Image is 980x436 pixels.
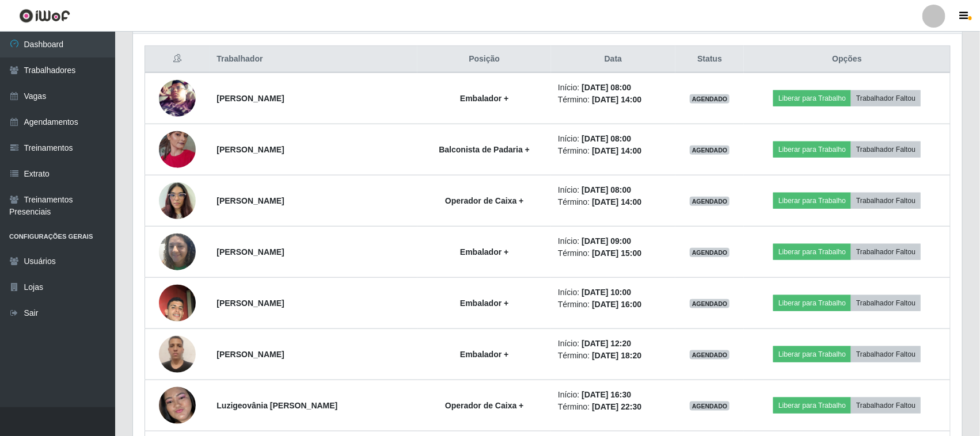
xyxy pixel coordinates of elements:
[216,145,284,154] strong: [PERSON_NAME]
[551,46,675,73] th: Data
[558,235,668,247] li: Início:
[690,350,730,359] span: AGENDADO
[851,244,921,260] button: Trabalhador Faltou
[558,338,668,350] li: Início:
[460,94,508,103] strong: Embalador +
[773,90,851,106] button: Liberar para Trabalho
[592,248,641,258] time: [DATE] 15:00
[773,244,851,260] button: Liberar para Trabalho
[851,346,921,362] button: Trabalhador Faltou
[592,351,641,360] time: [DATE] 18:20
[159,227,196,276] img: 1736128144098.jpeg
[558,401,668,413] li: Término:
[558,196,668,208] li: Término:
[744,46,950,73] th: Opções
[210,46,417,73] th: Trabalhador
[592,197,641,206] time: [DATE] 14:00
[582,339,631,348] time: [DATE] 12:20
[690,299,730,308] span: AGENDADO
[851,295,921,311] button: Trabalhador Faltou
[851,90,921,106] button: Trabalhador Faltou
[460,350,508,359] strong: Embalador +
[690,146,730,155] span: AGENDADO
[582,134,631,143] time: [DATE] 08:00
[460,299,508,308] strong: Embalador +
[216,94,284,103] strong: [PERSON_NAME]
[159,117,196,182] img: 1756285916446.jpeg
[558,350,668,362] li: Término:
[851,397,921,414] button: Trabalhador Faltou
[417,46,551,73] th: Posição
[851,141,921,158] button: Trabalhador Faltou
[558,286,668,299] li: Início:
[773,295,851,311] button: Liberar para Trabalho
[773,397,851,414] button: Liberar para Trabalho
[558,94,668,106] li: Término:
[445,401,524,410] strong: Operador de Caixa +
[582,83,631,92] time: [DATE] 08:00
[773,141,851,158] button: Liberar para Trabalho
[439,145,530,154] strong: Balconista de Padaria +
[216,247,284,257] strong: [PERSON_NAME]
[690,248,730,257] span: AGENDADO
[159,62,196,135] img: 1606759940192.jpeg
[592,300,641,309] time: [DATE] 16:00
[216,350,284,359] strong: [PERSON_NAME]
[216,196,284,205] strong: [PERSON_NAME]
[445,196,524,205] strong: Operador de Caixa +
[558,184,668,196] li: Início:
[159,270,196,336] img: 1729120016145.jpeg
[582,236,631,246] time: [DATE] 09:00
[558,82,668,94] li: Início:
[558,133,668,145] li: Início:
[582,288,631,297] time: [DATE] 10:00
[216,401,337,410] strong: Luzigeovânia [PERSON_NAME]
[582,185,631,194] time: [DATE] 08:00
[582,390,631,399] time: [DATE] 16:30
[19,9,70,23] img: CoreUI Logo
[460,247,508,257] strong: Embalador +
[558,299,668,311] li: Término:
[675,46,744,73] th: Status
[159,176,196,225] img: 1743385442240.jpeg
[773,346,851,362] button: Liberar para Trabalho
[216,299,284,308] strong: [PERSON_NAME]
[159,330,196,378] img: 1745348003536.jpeg
[690,94,730,104] span: AGENDADO
[690,197,730,206] span: AGENDADO
[592,95,641,104] time: [DATE] 14:00
[558,145,668,157] li: Término:
[773,193,851,209] button: Liberar para Trabalho
[690,401,730,411] span: AGENDADO
[592,146,641,155] time: [DATE] 14:00
[851,193,921,209] button: Trabalhador Faltou
[558,247,668,259] li: Término:
[592,402,641,411] time: [DATE] 22:30
[558,389,668,401] li: Início:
